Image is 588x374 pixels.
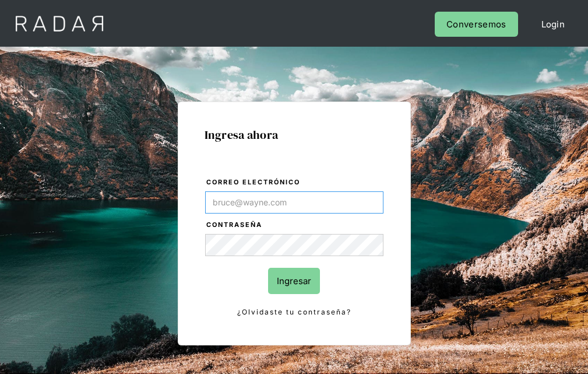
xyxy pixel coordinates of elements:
[530,12,577,37] a: Login
[205,176,384,319] form: Login Form
[206,177,383,188] label: Correo electrónico
[268,268,320,294] input: Ingresar
[205,306,383,319] a: ¿Olvidaste tu contraseña?
[206,219,383,231] label: Contraseña
[205,128,384,141] h1: Ingresa ahora
[205,191,383,214] input: bruce@wayne.com
[435,12,517,37] a: Conversemos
